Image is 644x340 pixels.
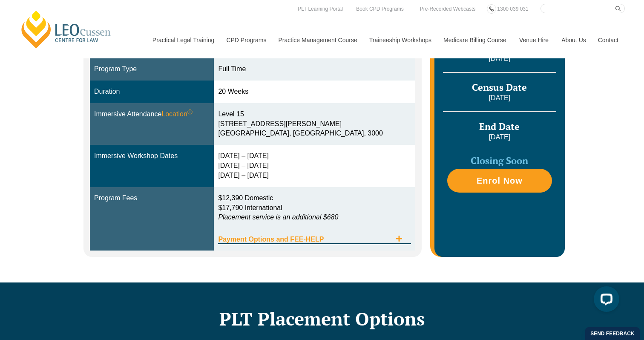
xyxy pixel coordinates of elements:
a: CPD Programs [220,22,272,58]
span: Enrol Now [477,176,523,185]
em: Placement service is an additional $680 [218,213,338,221]
p: [DATE] [443,54,556,63]
a: Traineeship Workshops [363,22,437,58]
a: Medicare Billing Course [437,22,513,58]
span: Census Date [472,81,527,93]
p: [DATE] [443,93,556,103]
iframe: LiveChat chat widget [587,283,623,319]
span: Closing Soon [471,154,528,167]
span: Payment Options and FEE-HELP [218,236,391,243]
a: Practical Legal Training [146,22,220,58]
div: Program Type [94,64,210,74]
div: 20 Weeks [218,87,411,97]
div: Immersive Attendance [94,109,210,119]
div: Duration [94,87,210,97]
div: [DATE] – [DATE] [DATE] – [DATE] [DATE] – [DATE] [218,151,411,181]
div: Level 15 [STREET_ADDRESS][PERSON_NAME] [GEOGRAPHIC_DATA], [GEOGRAPHIC_DATA], 3000 [218,109,411,139]
a: Practice Management Course [272,22,363,58]
a: Enrol Now [447,169,552,193]
div: Immersive Workshop Dates [94,151,210,161]
span: Location [161,109,193,119]
h2: PLT Placement Options [79,308,565,329]
div: Program Fees [94,193,210,203]
sup: ⓘ [187,109,193,115]
a: 1300 039 031 [495,4,530,14]
span: $17,790 International [218,204,282,211]
a: PLT Learning Portal [296,4,345,14]
a: Pre-Recorded Webcasts [418,4,478,14]
span: 1300 039 031 [497,6,528,12]
a: Book CPD Programs [354,4,405,14]
a: [PERSON_NAME] Centre for Law [19,9,113,49]
p: [DATE] [443,133,556,142]
div: Full Time [218,64,411,74]
a: About Us [555,22,592,58]
span: End Date [479,120,520,133]
a: Venue Hire [513,22,555,58]
span: $12,390 Domestic [218,194,273,202]
a: Contact [592,22,625,58]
